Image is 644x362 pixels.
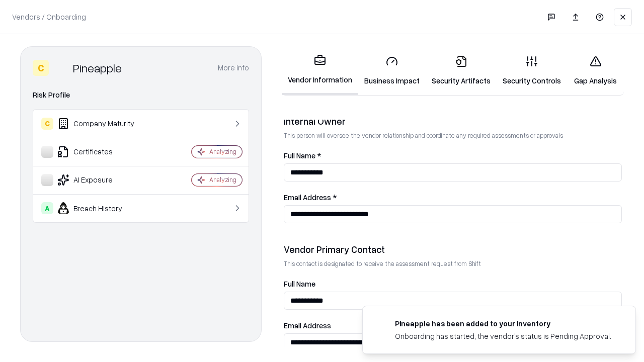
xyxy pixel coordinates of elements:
div: Analyzing [209,175,236,184]
div: Breach History [41,202,162,214]
a: Security Controls [497,47,567,94]
div: C [41,118,53,130]
div: Onboarding has started, the vendor's status is Pending Approval. [395,331,611,341]
button: More info [218,59,249,77]
a: Business Impact [358,47,426,94]
div: Vendor Primary Contact [284,243,622,255]
a: Security Artifacts [426,47,497,94]
img: pineappleenergy.com [375,318,387,330]
div: C [33,60,49,76]
label: Email Address [284,322,622,329]
label: Full Name [284,280,622,288]
div: Analyzing [209,147,236,156]
img: Pineapple [53,60,69,76]
p: This person will oversee the vendor relationship and coordinate any required assessments or appro... [284,131,622,140]
div: Certificates [41,146,162,158]
label: Full Name * [284,152,622,159]
div: Risk Profile [33,89,249,101]
div: Company Maturity [41,118,162,130]
p: Vendors / Onboarding [12,12,86,22]
div: Internal Owner [284,115,622,127]
div: Pineapple [73,60,122,76]
div: A [41,202,53,214]
div: AI Exposure [41,174,162,186]
label: Email Address * [284,194,622,201]
a: Vendor Information [282,46,358,95]
div: Pineapple has been added to your inventory [395,318,611,329]
p: This contact is designated to receive the assessment request from Shift [284,259,622,268]
a: Gap Analysis [567,47,624,94]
